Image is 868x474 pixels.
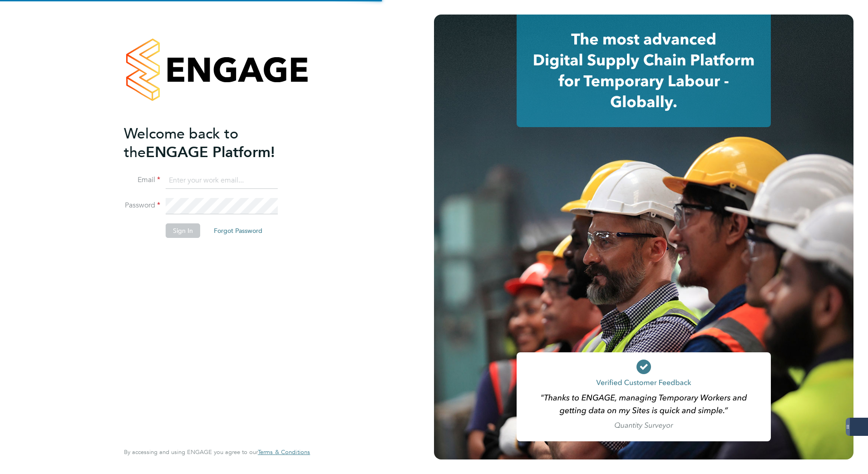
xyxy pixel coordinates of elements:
[124,124,301,162] h2: ENGAGE Platform!
[124,201,160,210] label: Password
[166,223,200,238] button: Sign In
[124,448,310,456] span: By accessing and using ENGAGE you agree to our
[258,449,310,456] a: Terms & Conditions
[124,175,160,185] label: Email
[166,173,278,189] input: Enter your work email...
[207,223,270,238] button: Forgot Password
[124,125,238,161] span: Welcome back to the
